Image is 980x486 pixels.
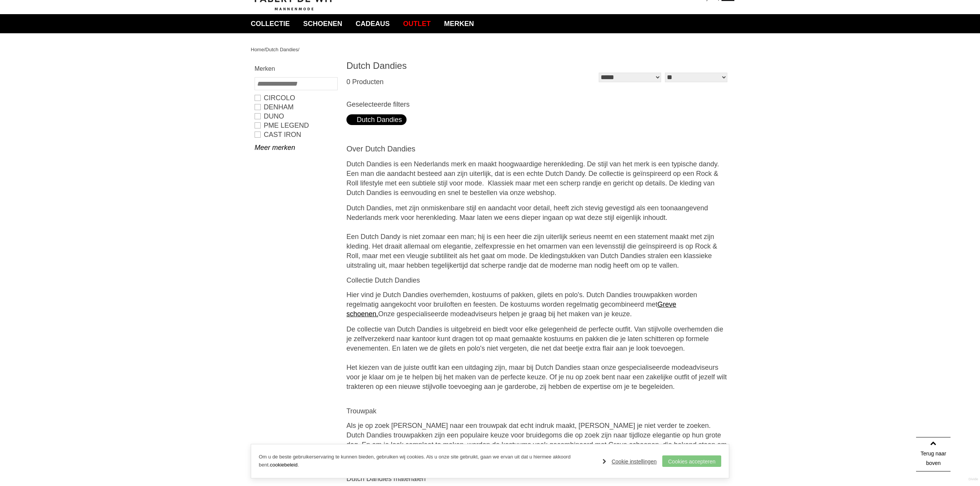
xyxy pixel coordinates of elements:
[346,407,729,415] h3: Trouwpak
[346,203,729,270] div: Dutch Dandies, met zijn onmiskenbare stijl en aandacht voor detail, heeft zich stevig gevestigd a...
[255,112,337,121] a: Duno
[438,14,480,33] a: Merken
[255,102,337,112] a: DENHAM
[346,276,729,284] h3: Collectie Dutch Dandies
[255,64,337,73] h2: Merken
[969,475,978,484] a: Divide
[346,325,729,353] div: De collectie van Dutch Dandies is uitgebreid en biedt voor elke gelegenheid de perfecte outfit. V...
[916,437,951,471] a: Terug naar boven
[346,159,729,198] p: Dutch Dandies is een Nederlands merk en maakt hoogwaardige herenkleding. De stijl van het merk is...
[662,455,721,467] a: Cookies accepteren
[397,14,436,33] a: Outlet
[298,47,300,52] span: /
[346,290,729,319] p: Hier vind je Dutch Dandies overhemden, kostuums of pakken, gilets en polo's. Dutch Dandies trouwp...
[259,453,595,469] p: Om u de beste gebruikerservaring te kunnen bieden, gebruiken wij cookies. Als u onze site gebruik...
[251,47,264,52] a: Home
[245,14,296,33] a: collectie
[255,121,337,130] a: PME LEGEND
[346,475,729,483] h3: Dutch Dandies materialen
[270,462,297,468] a: cookiebeleid
[350,14,395,33] a: Cadeaus
[255,143,337,152] a: Meer merken
[346,60,538,72] h1: Dutch Dandies
[346,353,729,392] div: Het kiezen van de juiste outfit kan een uitdaging zijn, maar bij Dutch Dandies staan onze gespeci...
[346,100,729,109] h3: Geselecteerde filters
[265,47,298,52] a: Dutch Dandies
[297,14,348,33] a: Schoenen
[346,78,384,86] span: 0 Producten
[603,456,657,467] a: Cookie instellingen
[351,114,402,125] div: Dutch Dandies
[346,421,729,459] div: Als je op zoek [PERSON_NAME] naar een trouwpak dat echt indruk maakt, [PERSON_NAME] je niet verde...
[346,144,729,154] h2: Over Dutch Dandies
[264,47,266,52] span: /
[255,93,337,102] a: Circolo
[255,130,337,139] a: CAST IRON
